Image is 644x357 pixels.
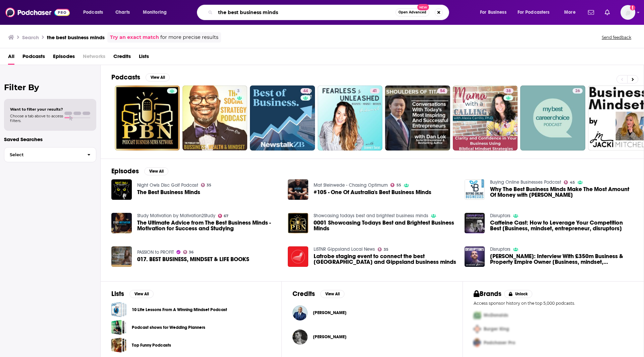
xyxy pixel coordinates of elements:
button: Alexandru CapalauAlexandru Capalau [292,326,452,348]
a: 44 [250,85,315,151]
h2: Episodes [111,167,139,175]
button: Send feedback [600,35,633,40]
img: The Best Business Minds [111,179,132,200]
span: Monitoring [143,8,167,17]
span: [PERSON_NAME] [313,310,346,315]
a: 26 [573,88,583,94]
a: Alfie Best: Interview With £350m Business & Property Empire Owner [Business, mindset, entrepreneu... [490,253,633,265]
span: Select [4,153,82,157]
button: View All [320,290,344,298]
span: 54 [440,88,445,95]
a: The Best Business Minds [137,189,200,195]
a: 0001 Showcasing Todays Best and Brightest Business Minds [314,220,457,231]
a: Alexandru Capalau [292,330,308,345]
span: 44 [303,88,308,95]
button: Robert F. SmithRobert F. Smith [292,302,452,323]
a: Episodes [53,51,75,65]
a: The Ultimate Advice from The Best Business Minds - Motivation for Success and Studying [137,220,280,231]
a: #105 - One Of Australia's Best Business Minds [314,189,431,195]
p: Access sponsor history on the top 5,000 podcasts. [474,301,633,306]
a: 017. BEST BUSINESS, MINDSET & LIFE BOOKS [111,246,132,267]
a: Study Motivation by Motivation2Study [137,213,215,219]
span: 38 [506,88,511,95]
span: 017. BEST BUSINESS, MINDSET & LIFE BOOKS [137,256,249,262]
img: Latrobe staging event to connect the best Melbourne and Gippsland business minds [288,246,308,267]
a: 35 [378,247,388,251]
a: Alexandru Capalau [313,334,346,340]
a: 0001 Showcasing Todays Best and Brightest Business Minds [288,213,308,233]
a: 3 [182,85,248,151]
button: Select [4,147,96,162]
span: Podcasts [83,8,103,17]
a: 41 [318,85,383,151]
span: Networks [83,51,105,65]
p: Saved Searches [4,136,96,142]
button: Show profile menu [621,5,635,20]
button: Unlock [504,290,533,298]
h2: Filter By [4,82,96,92]
span: 36 [189,251,194,254]
img: Third Pro Logo [471,336,484,350]
a: Disruptors [490,246,511,252]
span: 55 [396,184,401,187]
a: 67 [218,214,229,218]
span: Credits [113,51,131,65]
button: open menu [475,7,515,18]
span: 3 [237,88,239,95]
a: Lists [139,51,149,65]
a: Charts [111,7,134,18]
a: Podcast shows for Wedding Planners [111,320,126,335]
a: Podchaser - Follow, Share and Rate Podcasts [5,6,70,19]
a: 36 [183,250,194,254]
img: Why The Best Business Minds Make The Most Amount Of Money with Liam Donnelly [465,179,485,200]
div: Search podcasts, credits, & more... [203,5,455,20]
a: 3 [234,88,242,94]
span: McDonalds [484,312,508,318]
a: Show notifications dropdown [602,7,612,18]
span: Charts [115,8,130,17]
a: 44 [301,88,311,94]
svg: Add a profile image [630,5,635,10]
span: 35 [207,184,211,187]
span: 45 [570,181,575,184]
span: All [8,51,14,65]
button: open menu [138,7,175,18]
button: open menu [513,7,559,18]
span: 10 Life Lessons From A Winning Mindset Podcast [111,302,126,317]
a: Latrobe staging event to connect the best Melbourne and Gippsland business minds [314,253,457,265]
a: 54 [437,88,447,94]
a: Top Funny Podcasts [111,338,126,353]
img: Robert F. Smith [292,305,308,320]
a: EpisodesView All [111,167,168,175]
span: Why The Best Business Minds Make The Most Amount Of Money with [PERSON_NAME] [490,186,633,198]
span: 67 [224,215,228,218]
span: Podchaser Pro [484,340,515,346]
h3: the best business minds [47,34,105,41]
input: Search podcasts, credits, & more... [215,7,395,18]
span: Want to filter your results? [10,107,63,112]
img: Caffeine Cast: How to Leverage Your Competition Best [Business, mindset, entrepreneur, disruptors] [465,213,485,233]
h2: Podcasts [111,73,140,81]
span: 35 [384,248,388,251]
button: Open AdvancedNew [395,8,429,16]
a: Podcast shows for Wedding Planners [132,324,205,331]
a: Show notifications dropdown [585,7,597,18]
a: 45 [564,180,575,184]
img: The Ultimate Advice from The Best Business Minds - Motivation for Success and Studying [111,213,132,233]
a: 54 [385,85,450,151]
img: Alfie Best: Interview With £350m Business & Property Empire Owner [Business, mindset, entrepreneu... [465,246,485,267]
img: #105 - One Of Australia's Best Business Minds [288,179,308,200]
span: [PERSON_NAME] [313,334,346,340]
span: 41 [373,88,377,95]
span: Logged in as ecockshutt [621,5,635,20]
